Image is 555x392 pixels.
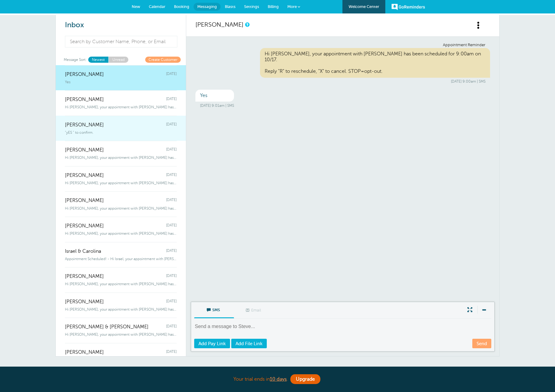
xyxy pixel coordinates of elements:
[239,302,269,317] span: Email
[166,122,177,128] span: [DATE]
[270,376,287,382] a: 10 days
[200,103,485,108] div: [DATE] 9:01am | SMS
[166,72,177,77] span: [DATE]
[65,223,104,229] span: [PERSON_NAME]
[65,349,104,355] span: [PERSON_NAME]
[56,217,186,242] a: [PERSON_NAME] [DATE] Hi [PERSON_NAME], your appointment with [PERSON_NAME] has been scheduled for...
[56,343,186,368] a: [PERSON_NAME] [DATE] Stop
[195,21,244,28] a: [PERSON_NAME]
[56,141,186,166] a: [PERSON_NAME] [DATE] Hi [PERSON_NAME], your appointment with [PERSON_NAME] has been scheduled for...
[64,57,87,62] span: Message Sort:
[290,374,320,384] a: Upgrade
[194,3,221,11] a: Messaging
[65,257,177,261] span: Appointment Scheduled! - Hi Israel, your appointment with [PERSON_NAME] has been scheduled for 3:...
[65,332,177,337] span: Hi [PERSON_NAME], your appointment with [PERSON_NAME] has been scheduled for 9:00a
[166,198,177,203] span: [DATE]
[166,248,177,254] span: [DATE]
[194,339,230,348] a: Add Pay Link
[56,191,186,217] a: [PERSON_NAME] [DATE] Hi [PERSON_NAME], your appointment with [PERSON_NAME] has been scheduled for...
[65,21,177,30] h2: Inbox
[287,4,297,9] span: More
[195,90,234,102] div: Yes
[56,242,186,267] a: Israel & Carolina [DATE] Appointment Scheduled! - Hi Israel, your appointment with [PERSON_NAME] ...
[245,23,249,27] a: This is a history of all communications between GoReminders and your customer.
[166,173,177,178] span: [DATE]
[65,173,104,178] span: [PERSON_NAME]
[268,4,279,9] span: Billing
[65,299,104,305] span: [PERSON_NAME]
[166,223,177,229] span: [DATE]
[56,116,186,141] a: [PERSON_NAME] [DATE] "yES " to confirm.
[200,43,485,47] div: Appointment Reminder
[166,147,177,153] span: [DATE]
[199,302,229,317] span: SMS
[56,267,186,293] a: [PERSON_NAME] [DATE] Hi [PERSON_NAME], your appointment with [PERSON_NAME] has been scheduled for...
[198,341,226,346] span: Add Pay Link
[108,57,128,62] a: Unread
[166,274,177,279] span: [DATE]
[65,198,104,203] span: [PERSON_NAME]
[65,147,104,153] span: [PERSON_NAME]
[275,366,333,372] a: Refer someone to us!
[65,130,93,135] span: "yES " to confirm.
[65,206,177,211] span: Hi [PERSON_NAME], your appointment with [PERSON_NAME] has been scheduled for 10:00am
[225,4,236,9] span: Blasts
[65,97,104,103] span: [PERSON_NAME]
[55,366,500,373] p: Want a ?
[65,155,177,160] span: Hi [PERSON_NAME], your appointment with [PERSON_NAME] has been scheduled for 2:00pm
[56,293,186,318] a: [PERSON_NAME] [DATE] Hi [PERSON_NAME], your appointment with [PERSON_NAME] has been scheduled for...
[166,299,177,305] span: [DATE]
[65,248,101,254] span: Israel & Carolina
[65,105,177,109] span: Hi [PERSON_NAME], your appointment with [PERSON_NAME] has been scheduled for 3:0
[56,65,186,91] a: [PERSON_NAME] [DATE] Yes
[56,90,186,116] a: [PERSON_NAME] [DATE] Hi [PERSON_NAME], your appointment with [PERSON_NAME] has been scheduled for...
[65,181,177,185] span: Hi [PERSON_NAME], your appointment with [PERSON_NAME] has been scheduled for 10:00am
[166,349,177,355] span: [DATE]
[244,4,259,9] span: Settings
[56,318,186,343] a: [PERSON_NAME] & [PERSON_NAME] [DATE] Hi [PERSON_NAME], your appointment with [PERSON_NAME] has be...
[234,302,274,319] label: This customer does not have an email address.
[124,373,431,386] div: Your trial ends in .
[166,324,177,330] span: [DATE]
[132,4,140,9] span: New
[197,4,217,9] span: Messaging
[472,339,491,348] a: Send
[65,72,104,77] span: [PERSON_NAME]
[65,274,104,279] span: [PERSON_NAME]
[56,166,186,192] a: [PERSON_NAME] [DATE] Hi [PERSON_NAME], your appointment with [PERSON_NAME] has been scheduled for...
[65,231,177,236] span: Hi [PERSON_NAME], your appointment with [PERSON_NAME] has been scheduled for 3:00pm o
[65,122,104,128] span: [PERSON_NAME]
[174,4,189,9] span: Booking
[65,307,177,312] span: Hi [PERSON_NAME], your appointment with [PERSON_NAME] has been scheduled for 10:00a
[65,36,177,47] input: Search by Customer Name, Phone, or Email
[65,324,149,330] span: [PERSON_NAME] & [PERSON_NAME]
[149,4,165,9] span: Calendar
[166,97,177,103] span: [DATE]
[88,57,108,62] a: Newest
[145,57,181,62] a: Create Customer
[65,282,177,286] span: Hi [PERSON_NAME], your appointment with [PERSON_NAME] has been scheduled for 11:00am
[260,48,490,78] div: Hi [PERSON_NAME], your appointment with [PERSON_NAME] has been scheduled for 9:00am on 10/17. Rep...
[200,79,485,84] div: [DATE] 9:00am | SMS
[236,341,262,346] span: Add File Link
[65,80,70,84] span: Yes
[231,339,267,348] a: Add File Link
[240,366,272,372] strong: free month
